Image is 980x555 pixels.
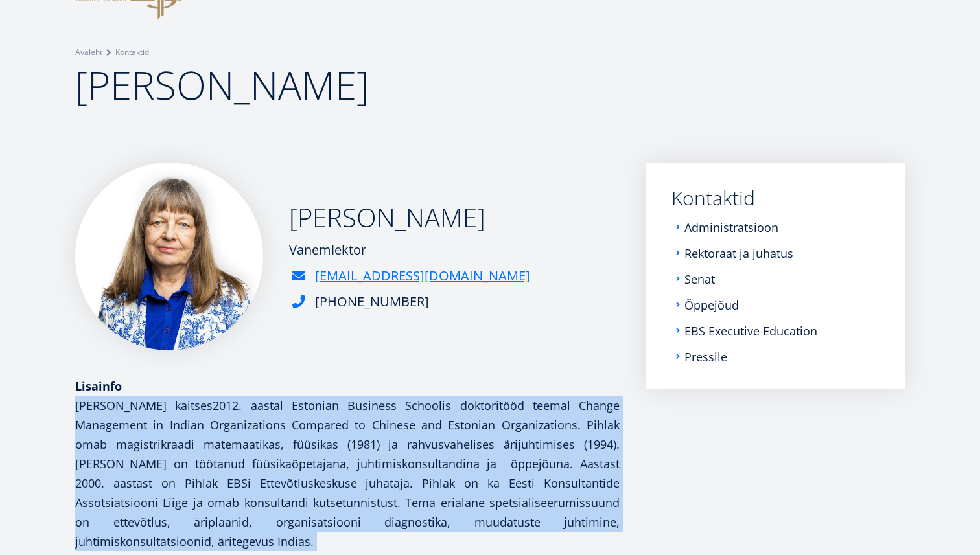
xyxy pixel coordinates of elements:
a: Kontaktid [671,188,879,208]
a: EBS Executive Education [684,324,817,337]
a: [EMAIL_ADDRESS][DOMAIN_NAME] [315,266,530,286]
a: Rektoraat ja juhatus [684,247,793,260]
a: Kontaktid [115,46,149,59]
h2: [PERSON_NAME] [289,201,530,234]
div: Vanemlektor [289,240,530,260]
a: Pressile [684,350,727,363]
h4: 2012. aastal Estonian Business Schoolis doktoritööd teemal Change Management in Indian Organizati... [75,396,620,551]
a: Senat [684,273,715,286]
div: [PHONE_NUMBER] [315,292,429,311]
div: Lisainfo [75,376,620,396]
img: Ülle Pihlak [75,163,263,350]
a: Administratsioon [684,221,778,234]
a: Avaleht [75,46,102,59]
a: Õppejõud [684,299,739,311]
span: [PERSON_NAME] [75,58,369,111]
b: [PERSON_NAME] kaitses [75,398,213,413]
